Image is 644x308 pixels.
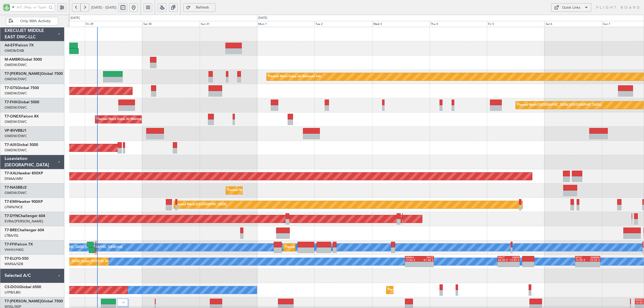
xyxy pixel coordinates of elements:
[588,256,600,259] div: GMMN
[5,100,39,104] a: T7-FHXGlobal 5000
[5,72,41,76] span: T7-[PERSON_NAME]
[576,265,588,267] div: -
[5,100,17,104] span: T7-FHX
[5,200,43,204] a: T7-EMIHawker 900XP
[5,186,27,189] a: T7-NASBBJ2
[5,48,24,53] a: OMDB/DXB
[372,21,430,27] div: Wed 3
[29,243,122,251] div: [PERSON_NAME][GEOGRAPHIC_DATA] ([GEOGRAPHIC_DATA] Intl)
[5,176,23,181] a: DNAA/ABV
[487,21,544,27] div: Fri 5
[5,143,16,147] span: T7-AIX
[122,301,125,303] img: arrow-gray.svg
[5,171,17,175] span: T7-XAL
[5,299,41,303] span: T7-[PERSON_NAME]
[551,3,591,12] button: Quick Links
[5,205,23,210] a: LFMN/NCE
[5,200,17,204] span: T7-EMI
[388,286,472,294] div: Planned Maint [GEOGRAPHIC_DATA] ([GEOGRAPHIC_DATA])
[14,19,56,23] span: Only With Activity
[5,228,44,232] a: T7-BREChallenger 604
[200,21,257,27] div: Sun 31
[576,259,588,262] div: 12:50 Z
[5,143,38,147] a: T7-AIXGlobal 5000
[405,256,419,259] div: WMSA
[5,77,27,82] a: OMDW/DWC
[5,129,18,133] span: VP-BVV
[509,265,519,267] div: -
[227,186,288,195] div: Planned Maint Abuja ([PERSON_NAME] Intl)
[430,21,487,27] div: Thu 4
[588,259,600,262] div: 23:25 Z
[17,3,47,11] input: A/C (Reg. or Type)
[5,43,16,47] span: A6-EFI
[5,186,18,189] span: T7-NAS
[562,5,580,10] div: Quick Links
[5,290,21,295] a: LFPB/LBG
[5,214,18,218] span: T7-DYN
[5,257,18,261] span: T7-ELLY
[5,134,27,138] a: OMDW/DWC
[6,17,58,25] button: Only With Activity
[544,21,602,27] div: Sat 6
[5,105,27,110] a: OMDW/DWC
[91,5,116,10] span: [DATE] - [DATE]
[268,73,321,81] div: Planned Maint Dubai (Al Maktoum Intl)
[85,21,142,27] div: Fri 29
[5,148,27,153] a: OMDW/DWC
[175,201,226,209] div: Planned Maint [GEOGRAPHIC_DATA]
[29,258,154,266] div: Planned Maint [GEOGRAPHIC_DATA] (Sultan [PERSON_NAME] [PERSON_NAME] - Subang)
[419,265,433,267] div: -
[71,16,80,20] div: [DATE]
[405,259,419,262] div: 13:50 Z
[419,256,433,259] div: FACT
[5,43,34,47] a: A6-EFIFalcon 7X
[5,219,43,224] a: EVRA/[PERSON_NAME]
[5,115,39,118] a: T7-ONEXFalcon 8X
[5,115,21,118] span: T7-ONEX
[5,86,17,90] span: T7-GTS
[5,72,63,76] a: T7-[PERSON_NAME]Global 7500
[5,58,42,61] a: M-AMBRGlobal 5000
[5,285,41,289] a: CS-DOUGlobal 6500
[142,21,200,27] div: Sat 30
[5,257,28,261] a: T7-ELLYG-550
[192,6,214,9] span: Refresh
[97,115,149,123] div: Planned Maint Dubai (Al Maktoum Intl)
[405,265,419,267] div: -
[5,233,19,238] a: LTBA/ISL
[588,265,600,267] div: -
[498,259,509,262] div: 04:30 Z
[576,256,588,259] div: SPJC
[314,21,372,27] div: Tue 2
[5,299,63,303] a: T7-[PERSON_NAME]Global 7500
[5,91,27,96] a: OMDW/DWC
[257,21,314,27] div: Mon 1
[5,243,33,246] a: T7-FFIFalcon 7X
[258,16,267,20] div: [DATE]
[5,285,19,289] span: CS-DOU
[5,262,23,266] a: WMSA/SZB
[183,3,215,12] button: Refresh
[5,228,17,232] span: T7-BRE
[498,256,509,259] div: FACT
[5,190,27,195] a: OMDW/DWC
[5,86,39,90] a: T7-GTSGlobal 7500
[5,214,45,218] a: T7-DYNChallenger 604
[5,243,15,246] span: T7-FFI
[509,259,519,262] div: 13:45 Z
[419,259,433,262] div: 01:50 Z
[517,101,602,109] div: Planned Maint [GEOGRAPHIC_DATA] ([GEOGRAPHIC_DATA])
[5,129,27,133] a: VP-BVVBBJ1
[498,265,509,267] div: -
[5,119,27,124] a: OMDW/DWC
[5,247,24,252] a: VHHH/HKG
[509,256,519,259] div: SBGR
[5,63,27,67] a: OMDW/DWC
[5,171,43,175] a: T7-XALHawker 850XP
[285,243,374,251] div: Planned Maint [GEOGRAPHIC_DATA] ([GEOGRAPHIC_DATA] Intl)
[5,58,20,61] span: M-AMBR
